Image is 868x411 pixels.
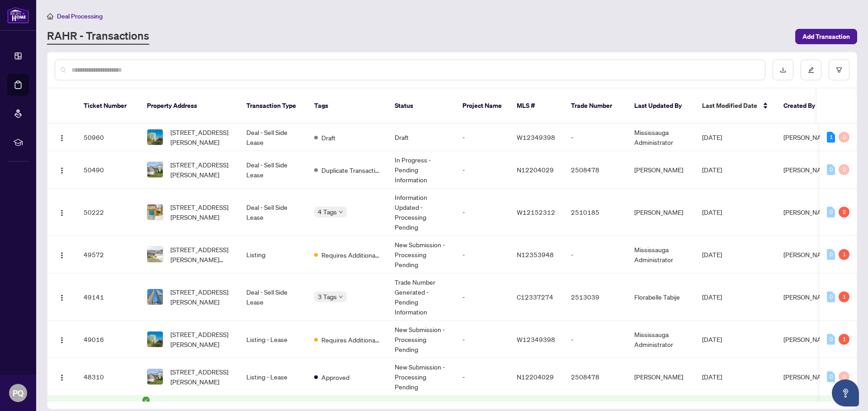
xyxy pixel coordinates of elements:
td: - [455,189,509,236]
span: down [339,295,343,299]
span: Duplicate Transaction [321,165,380,175]
span: [DATE] [702,208,722,216]
th: Trade Number [564,88,627,124]
img: thumbnail-img [147,204,163,220]
span: W12152312 [517,208,555,216]
td: Mississauga Administrator [627,321,695,358]
div: 0 [827,164,835,175]
img: thumbnail-img [147,369,163,384]
span: check-circle [142,397,150,404]
th: Tags [307,88,387,124]
button: Open asap [832,379,859,406]
img: thumbnail-img [147,332,163,347]
button: edit [801,60,821,80]
td: - [455,124,509,151]
td: - [455,358,509,396]
button: Logo [55,332,69,346]
img: Logo [58,294,66,301]
div: 0 [827,334,835,345]
td: [PERSON_NAME] [627,151,695,189]
span: W12349398 [517,133,555,141]
td: In Progress - Pending Information [387,151,455,189]
img: thumbnail-img [147,247,163,262]
span: Requires Additional Docs [321,250,380,260]
a: RAHR - Transactions [47,28,149,45]
button: Logo [55,369,69,384]
span: Requires Additional Docs [321,335,380,345]
span: [PERSON_NAME] [783,208,832,216]
div: 0 [839,132,849,143]
td: Deal - Sell Side Lease [239,124,307,151]
span: C12337274 [517,293,553,301]
span: [STREET_ADDRESS][PERSON_NAME] [170,202,232,222]
button: Logo [55,247,69,262]
th: Status [387,88,455,124]
span: [PERSON_NAME] [783,335,832,343]
td: - [564,236,627,273]
div: 2 [839,207,849,217]
td: Deal - Sell Side Lease [239,273,307,321]
div: 0 [827,207,835,217]
td: 2508478 [564,358,627,396]
td: 50490 [76,151,140,189]
div: 0 [827,249,835,260]
button: Add Transaction [795,29,857,44]
img: logo [7,7,29,23]
span: [STREET_ADDRESS][PERSON_NAME] [170,287,232,307]
img: Logo [58,209,66,217]
button: Logo [55,130,69,144]
span: Last Modified Date [702,101,757,111]
span: [PERSON_NAME] [783,373,832,381]
span: N12204029 [517,373,554,381]
button: filter [829,60,849,80]
td: [PERSON_NAME] [627,358,695,396]
td: Listing - Lease [239,321,307,358]
span: Deal Processing [57,12,103,20]
th: Last Modified Date [695,88,776,124]
img: Logo [58,252,66,259]
span: W12349398 [517,335,555,343]
span: Draft [321,133,335,143]
td: Deal - Sell Side Lease [239,189,307,236]
img: Logo [58,374,66,381]
td: New Submission - Processing Pending [387,321,455,358]
img: Logo [58,337,66,344]
span: [PERSON_NAME] [783,133,832,141]
span: [STREET_ADDRESS][PERSON_NAME][PERSON_NAME] [170,245,232,264]
span: [DATE] [702,250,722,259]
td: Listing - Lease [239,358,307,396]
div: 1 [827,132,835,143]
span: down [339,210,343,214]
span: [PERSON_NAME] [783,166,832,174]
div: 0 [827,371,835,382]
span: filter [836,67,842,73]
td: Deal - Sell Side Lease [239,151,307,189]
img: thumbnail-img [147,162,163,177]
td: - [564,124,627,151]
button: download [773,60,793,80]
td: 50960 [76,124,140,151]
span: 4 Tags [318,207,337,217]
span: home [47,13,53,19]
td: New Submission - Processing Pending [387,236,455,273]
td: - [455,321,509,358]
td: 2508478 [564,151,627,189]
td: 2510185 [564,189,627,236]
div: 1 [839,291,849,302]
span: N12204029 [517,166,554,174]
span: [PERSON_NAME] [783,250,832,259]
img: Logo [58,134,66,142]
span: 3 Tags [318,291,337,302]
td: New Submission - Processing Pending [387,358,455,396]
img: thumbnail-img [147,289,163,305]
td: 50222 [76,189,140,236]
td: - [455,151,509,189]
td: - [455,273,509,321]
button: Logo [55,162,69,177]
img: thumbnail-img [147,129,163,145]
div: 0 [827,291,835,302]
span: [DATE] [702,133,722,141]
td: 49016 [76,321,140,358]
th: Transaction Type [239,88,307,124]
span: edit [808,67,814,73]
